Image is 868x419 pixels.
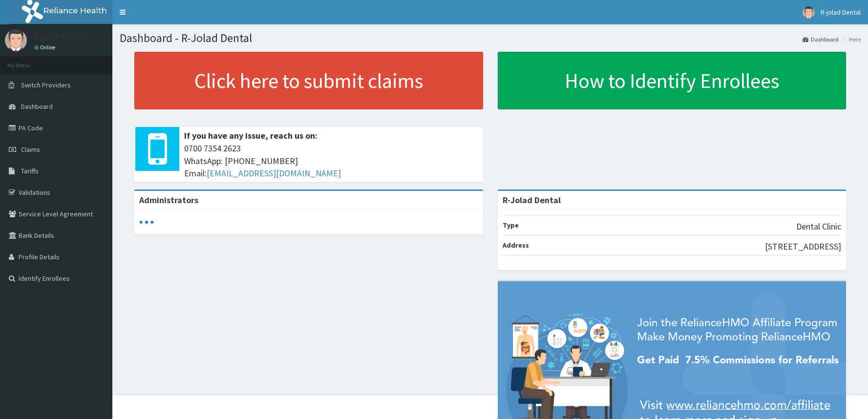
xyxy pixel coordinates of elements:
a: Online [34,44,58,51]
li: Here [840,35,861,43]
a: [EMAIL_ADDRESS][DOMAIN_NAME] [207,168,341,179]
b: If you have any issue, reach us on: [184,130,318,141]
b: Address [503,241,529,250]
img: User Image [5,29,27,51]
a: Dashboard [803,35,839,43]
span: Dashboard [21,102,53,111]
p: [STREET_ADDRESS] [765,240,841,253]
span: Claims [21,145,40,154]
span: R-jolad Dental [821,8,861,17]
a: How to Identify Enrollees [498,52,847,109]
span: Tariffs [21,167,39,175]
strong: R-Jolad Dental [503,194,561,206]
b: Administrators [139,194,198,206]
span: Switch Providers [21,81,71,89]
h1: Dashboard - R-Jolad Dental [120,32,861,44]
b: Type [503,221,519,230]
img: User Image [803,6,815,19]
a: Click here to submit claims [134,52,483,109]
span: 0700 7354 2623 WhatsApp: [PHONE_NUMBER] Email: [184,142,478,180]
svg: audio-loading [139,215,154,230]
p: R-jolad Dental [34,32,88,41]
p: Dental Clinic [796,220,841,233]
